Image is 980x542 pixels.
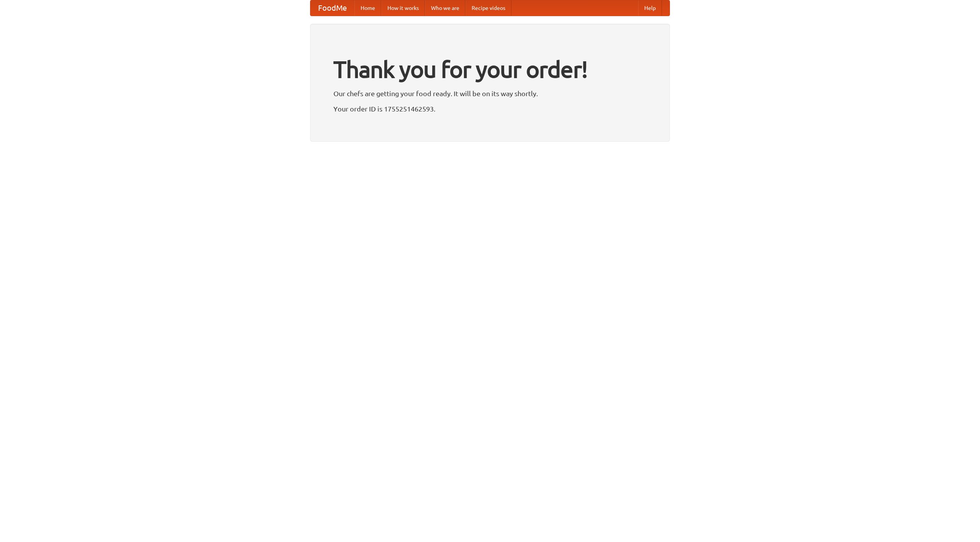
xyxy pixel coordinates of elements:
p: Our chefs are getting your food ready. It will be on its way shortly. [333,88,647,99]
a: Help [638,0,662,16]
a: Home [354,0,381,16]
a: Recipe videos [465,0,511,16]
a: How it works [381,0,425,16]
h1: Thank you for your order! [333,51,647,88]
a: FoodMe [310,0,354,16]
p: Your order ID is 1755251462593. [333,103,647,115]
a: Who we are [425,0,465,16]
